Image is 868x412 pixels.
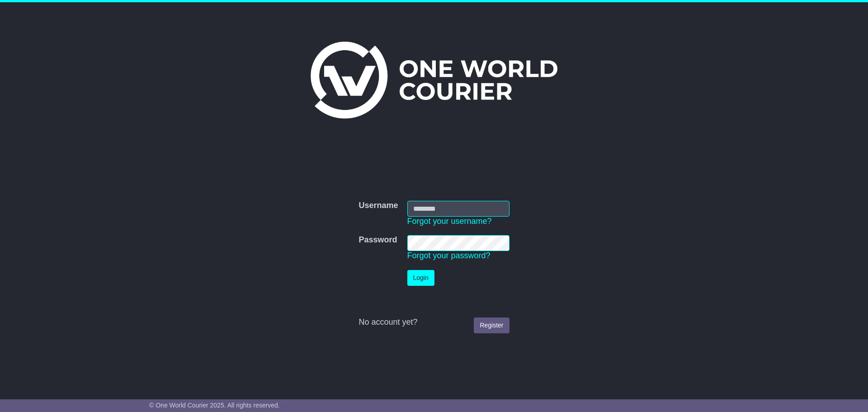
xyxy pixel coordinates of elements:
a: Register [474,317,509,333]
a: Forgot your username? [407,217,492,226]
label: Username [359,201,398,211]
label: Password [359,235,397,245]
div: No account yet? [359,317,509,327]
a: Forgot your password? [407,251,491,260]
img: One World [311,42,557,118]
span: © One World Courier 2025. All rights reserved. [149,402,280,409]
button: Login [407,270,434,286]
